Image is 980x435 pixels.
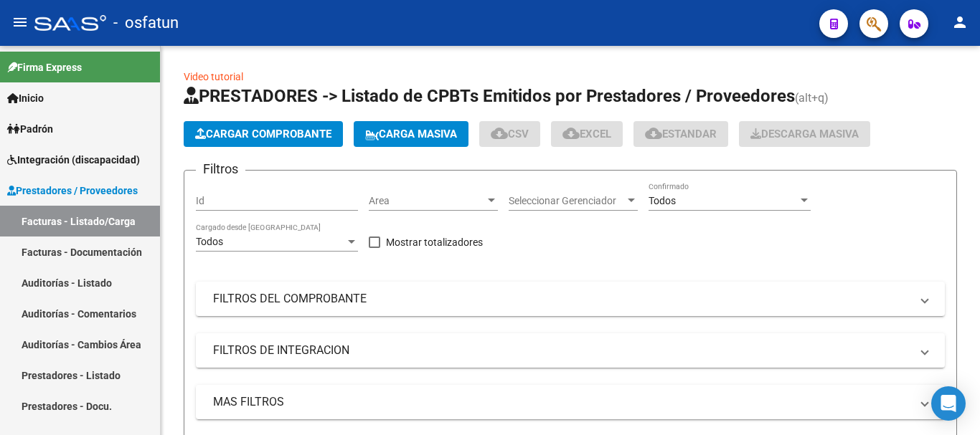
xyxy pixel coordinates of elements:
span: Todos [649,195,676,206]
span: CSV [491,128,529,140]
mat-icon: cloud_download [491,125,508,142]
button: Cargar Comprobante [184,121,343,147]
button: Estandar [633,121,728,147]
span: Seleccionar Gerenciador [509,195,625,207]
mat-expansion-panel-header: FILTROS DE INTEGRACION [196,333,945,368]
span: Inicio [7,90,44,106]
span: Padrón [7,121,53,137]
div: Open Intercom Messenger [931,386,966,421]
span: Descarga Masiva [750,128,859,140]
mat-icon: cloud_download [645,125,662,142]
mat-icon: cloud_download [562,125,580,142]
button: Descarga Masiva [739,121,870,147]
mat-panel-title: MAS FILTROS [213,394,910,410]
span: Area [369,195,485,207]
span: - osfatun [113,7,179,39]
a: Video tutorial [184,71,243,82]
mat-expansion-panel-header: MAS FILTROS [196,385,945,419]
span: Mostrar totalizadores [386,234,483,251]
span: Integración (discapacidad) [7,152,140,168]
span: Carga Masiva [365,128,457,140]
h3: Filtros [196,159,245,179]
mat-icon: person [951,14,969,31]
span: Cargar Comprobante [195,128,331,140]
span: Prestadores / Proveedores [7,183,138,199]
span: Todos [196,236,223,247]
span: Firma Express [7,59,82,75]
button: CSV [479,121,540,147]
span: Estandar [645,128,717,140]
span: (alt+q) [795,91,829,105]
button: EXCEL [551,121,623,147]
mat-panel-title: FILTROS DE INTEGRACION [213,343,910,358]
span: PRESTADORES -> Listado de CPBTs Emitidos por Prestadores / Proveedores [184,86,795,106]
span: EXCEL [562,128,611,140]
mat-icon: menu [11,14,29,31]
app-download-masive: Descarga masiva de comprobantes (adjuntos) [739,121,870,147]
mat-panel-title: FILTROS DEL COMPROBANTE [213,291,910,307]
mat-expansion-panel-header: FILTROS DEL COMPROBANTE [196,282,945,316]
button: Carga Masiva [354,121,468,147]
